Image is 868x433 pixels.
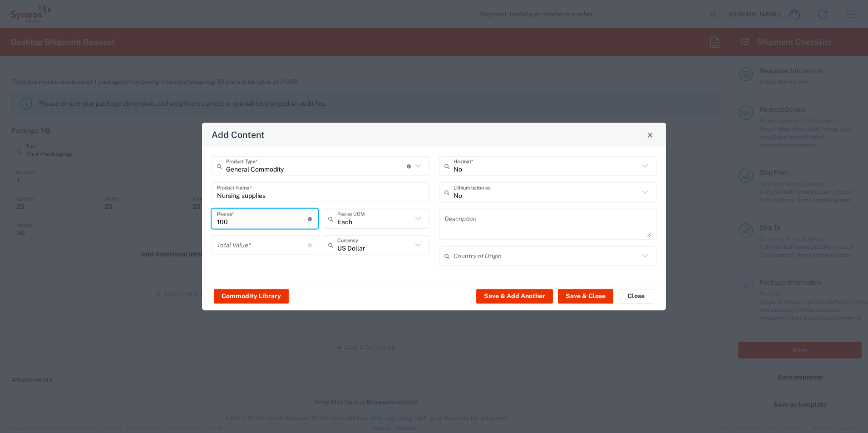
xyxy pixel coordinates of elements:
[212,128,265,141] h4: Add Content
[214,289,289,303] button: Commodity Library
[558,289,613,303] button: Save & Close
[644,128,656,141] button: Close
[476,289,553,303] button: Save & Add Another
[618,289,654,303] button: Close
